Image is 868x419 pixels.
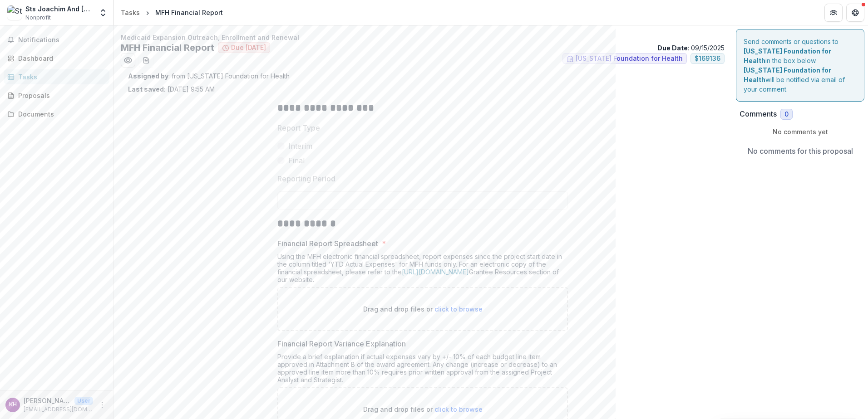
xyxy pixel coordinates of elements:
p: Drag and drop files or [363,304,483,314]
button: download-word-button [139,53,153,68]
div: Tasks [121,8,140,17]
p: [EMAIL_ADDRESS][DOMAIN_NAME] [24,405,93,414]
span: Interim [288,141,312,151]
div: Proposals [18,91,102,100]
button: More [97,400,108,410]
p: Medicaid Expansion Outreach, Enrollment and Renewal [121,33,725,42]
a: Tasks [4,69,109,84]
a: Proposals [4,88,109,103]
p: Drag and drop files or [363,404,483,414]
button: Open entity switcher [97,4,109,22]
div: MFH Financial Report [155,8,223,17]
p: No comments yet [740,127,861,136]
span: 0 [784,111,789,118]
p: [PERSON_NAME] [24,396,71,405]
p: [DATE] 9:55 AM [128,84,215,94]
p: Report Type [277,122,320,133]
span: click to browse [434,405,483,413]
a: [URL][DOMAIN_NAME] [402,268,469,276]
p: : from [US_STATE] Foundation for Health [128,71,717,81]
button: Partners [824,4,843,22]
h2: Comments [740,110,777,118]
div: Provide a brief explanation if actual expenses vary by +/- 10% of each budget line item approved ... [277,353,568,387]
span: click to browse [434,305,483,313]
div: Sts Joachim And [PERSON_NAME] Care Service [25,4,93,14]
span: Due [DATE] [231,44,266,52]
span: [US_STATE] Foundation for Health [576,55,683,63]
div: Kathy Henderson [9,402,17,408]
p: Financial Report Spreadsheet [277,238,378,249]
a: Dashboard [4,51,109,66]
button: Notifications [4,33,109,47]
div: Send comments or questions to in the box below. will be notified via email of your comment. [736,29,864,102]
span: Notifications [18,36,106,44]
strong: [US_STATE] Foundation for Health [744,47,831,64]
p: Financial Report Variance Explanation [277,338,406,349]
span: Final [288,155,305,166]
button: Get Help [846,4,864,22]
p: Reporting Period [277,173,335,184]
p: User [74,397,93,405]
button: Preview d3747e02-9562-41d3-8ca0-de327ca7e561.pdf [121,53,135,68]
strong: Last saved: [128,85,166,93]
div: Documents [18,109,102,119]
nav: breadcrumb [117,6,227,19]
h2: MFH Financial Report [121,42,214,53]
strong: Due Date [657,44,688,52]
a: Documents [4,107,109,122]
p: No comments for this proposal [748,146,853,156]
span: $ 169136 [695,55,720,63]
span: Nonprofit [25,14,51,22]
div: Dashboard [18,54,102,63]
p: : 09/15/2025 [657,43,725,53]
strong: Assigned by [128,72,168,80]
a: Tasks [117,6,143,19]
img: Sts Joachim And Ann Care Service [7,5,22,20]
div: Using the MFH electronic financial spreadsheet, report expenses since the project start date in t... [277,253,568,287]
strong: [US_STATE] Foundation for Health [744,66,831,83]
div: Tasks [18,72,102,82]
